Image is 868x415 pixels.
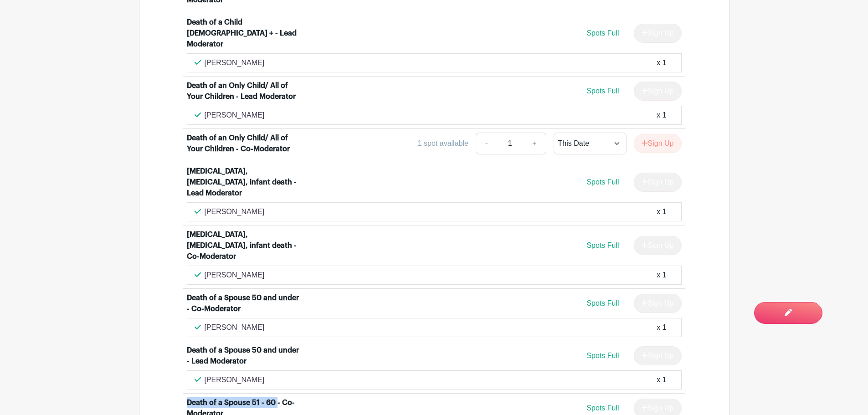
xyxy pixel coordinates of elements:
div: x 1 [657,110,666,121]
div: x 1 [657,206,666,217]
div: x 1 [657,374,666,385]
span: Spots Full [586,404,619,412]
span: Spots Full [586,87,619,95]
div: x 1 [657,270,666,281]
div: Death of a Spouse 50 and under - Lead Moderator [187,345,300,367]
span: Spots Full [586,352,619,359]
p: [PERSON_NAME] [205,206,265,217]
div: Death of an Only Child/ All of Your Children - Lead Moderator [187,80,300,102]
div: [MEDICAL_DATA], [MEDICAL_DATA], infant death - Lead Moderator [187,166,300,199]
span: Spots Full [586,299,619,307]
p: [PERSON_NAME] [205,322,265,333]
div: x 1 [657,322,666,333]
span: Spots Full [586,241,619,249]
p: [PERSON_NAME] [205,374,265,385]
p: [PERSON_NAME] [205,110,265,121]
div: [MEDICAL_DATA], [MEDICAL_DATA], infant death - Co-Moderator [187,229,300,262]
p: [PERSON_NAME] [205,57,265,68]
div: Death of a Spouse 50 and under - Co-Moderator [187,292,300,314]
div: Death of a Child [DEMOGRAPHIC_DATA] + - Lead Moderator [187,17,300,50]
span: Spots Full [586,29,619,37]
div: 1 spot available [418,138,468,149]
div: x 1 [657,57,666,68]
div: Death of an Only Child/ All of Your Children - Co-Moderator [187,133,300,154]
button: Sign Up [634,134,682,153]
p: [PERSON_NAME] [205,270,265,281]
span: Spots Full [586,178,619,186]
a: + [523,133,546,154]
a: - [476,133,497,154]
